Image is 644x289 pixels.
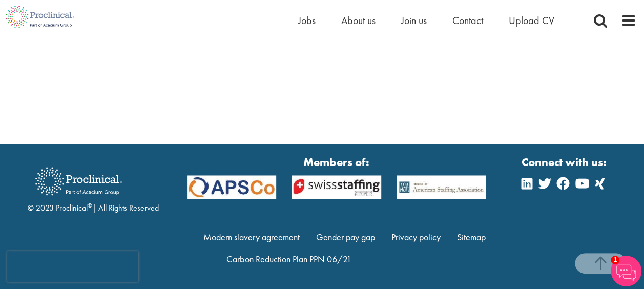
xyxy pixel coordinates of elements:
img: Proclinical Recruitment [28,160,130,202]
img: APSCo [284,175,388,199]
a: Carbon Reduction Plan PPN 06/21 [226,253,351,264]
strong: Connect with us: [522,154,609,170]
iframe: reCAPTCHA [7,251,138,282]
img: Chatbot [611,256,641,286]
sup: ® [88,201,92,210]
a: Contact [452,14,483,27]
a: Join us [401,14,427,27]
strong: Members of: [187,154,486,170]
a: About us [341,14,376,27]
a: Upload CV [509,14,554,27]
a: Jobs [298,14,316,27]
a: Modern slavery agreement [203,231,300,242]
img: APSCo [389,175,493,199]
a: Gender pay gap [316,231,375,242]
a: Privacy policy [391,231,441,242]
img: APSCo [179,175,284,199]
span: 1 [611,256,619,264]
div: © 2023 Proclinical | All Rights Reserved [28,159,159,214]
a: Sitemap [456,231,485,242]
